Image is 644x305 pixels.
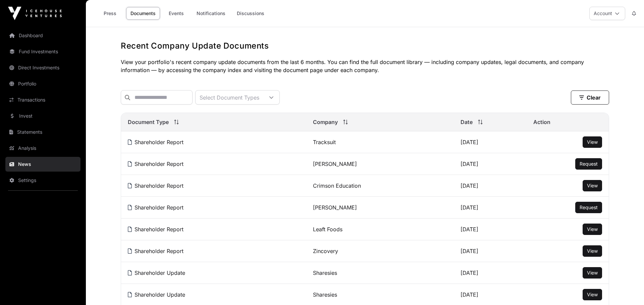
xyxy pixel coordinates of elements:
a: View [587,248,598,254]
a: Statements [5,125,80,139]
a: Settings [5,173,80,188]
a: Shareholder Update [128,291,185,298]
a: Shareholder Update [128,269,185,276]
span: View [587,270,598,276]
a: Direct Investments [5,60,80,75]
button: View [583,136,602,148]
button: View [583,267,602,279]
a: Press [97,7,123,20]
span: Document Type [128,118,169,126]
a: Invest [5,109,80,123]
button: Account [589,7,625,20]
td: [DATE] [454,197,527,219]
a: View [587,269,598,276]
a: Fund Investments [5,44,80,59]
p: View your portfolio's recent company update documents from the last 6 months. You can find the fu... [121,58,609,74]
button: View [583,180,602,191]
button: Request [575,158,602,170]
span: View [587,292,598,297]
a: Leaft Foods [313,226,342,233]
a: View [587,291,598,298]
a: [PERSON_NAME] [313,161,357,167]
img: Icehouse Ventures Logo [8,7,62,20]
span: Request [580,161,598,167]
a: Crimson Education [313,182,361,189]
a: Sharesies [313,269,337,276]
h1: Recent Company Update Documents [121,41,609,51]
a: Documents [126,7,160,20]
a: View [587,182,598,189]
a: Events [163,7,190,20]
td: [DATE] [454,219,527,240]
span: Action [533,118,550,126]
a: Shareholder Report [128,161,183,167]
a: Shareholder Report [128,204,183,211]
td: [DATE] [454,175,527,197]
a: Shareholder Report [128,248,183,254]
a: Tracksuit [313,139,336,145]
a: Transactions [5,93,80,107]
span: Company [313,118,338,126]
a: Dashboard [5,28,80,43]
span: Request [580,204,598,210]
a: Portfolio [5,76,80,91]
td: [DATE] [454,131,527,153]
button: Request [575,202,602,213]
a: News [5,157,80,172]
span: View [587,183,598,188]
button: View [583,245,602,257]
a: Request [580,204,598,211]
a: Shareholder Report [128,226,183,233]
a: Discussions [232,7,269,20]
button: Clear [571,90,609,105]
a: Shareholder Report [128,182,183,189]
a: Request [580,161,598,167]
a: Notifications [192,7,230,20]
span: View [587,139,598,145]
a: [PERSON_NAME] [313,204,357,211]
a: Zincovery [313,248,338,254]
a: Analysis [5,141,80,156]
a: View [587,139,598,145]
button: View [583,224,602,235]
td: [DATE] [454,153,527,175]
td: [DATE] [454,240,527,262]
div: Select Document Types [196,90,263,104]
a: Shareholder Report [128,139,183,145]
span: Date [461,118,473,126]
a: Sharesies [313,291,337,298]
button: View [583,289,602,300]
a: View [587,226,598,233]
iframe: Chat Widget [610,273,644,305]
td: [DATE] [454,262,527,284]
